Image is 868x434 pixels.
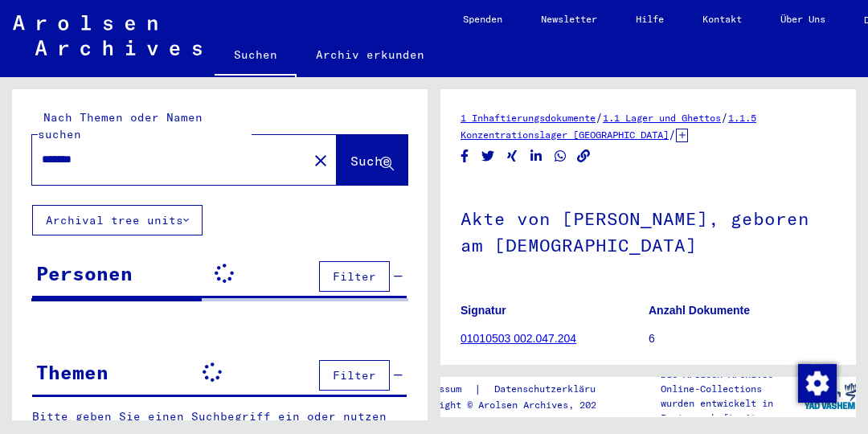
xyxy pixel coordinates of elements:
button: Share on LinkedIn [528,146,545,166]
a: Impressum [411,381,474,398]
a: 1.1 Lager und Ghettos [603,112,721,124]
p: Copyright © Arolsen Archives, 2021 [411,398,626,412]
button: Share on Twitter [480,146,497,166]
img: Zustimmung ändern [798,364,837,403]
span: Filter [333,368,376,383]
button: Suche [337,135,407,185]
span: Suche [350,153,391,169]
p: Die Arolsen Archives Online-Collections [661,367,804,396]
b: Signatur [461,304,506,317]
button: Share on Facebook [457,146,473,166]
button: Filter [319,360,390,391]
button: Share on WhatsApp [552,146,569,166]
b: Anzahl Dokumente [649,304,750,317]
div: Personen [36,259,133,288]
span: Filter [333,269,376,284]
a: Archiv erkunden [297,35,444,74]
button: Copy link [575,146,592,166]
h1: Akte von [PERSON_NAME], geboren am [DEMOGRAPHIC_DATA] [461,182,836,279]
button: Filter [319,261,390,292]
span: / [596,110,603,125]
a: Datenschutzerklärung [481,381,626,398]
mat-icon: close [311,151,330,170]
p: 6 [649,330,836,347]
a: 1 Inhaftierungsdokumente [461,112,596,124]
a: Suchen [215,35,297,77]
p: wurden entwickelt in Partnerschaft mit [661,396,804,425]
div: Themen [36,358,108,387]
div: | [411,381,626,398]
mat-label: Nach Themen oder Namen suchen [38,110,203,141]
button: Clear [305,144,337,176]
span: / [721,110,728,125]
img: Arolsen_neg.svg [13,15,202,55]
a: 01010503 002.047.204 [461,332,576,345]
button: Archival tree units [32,205,203,235]
span: / [669,127,676,141]
button: Share on Xing [504,146,521,166]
